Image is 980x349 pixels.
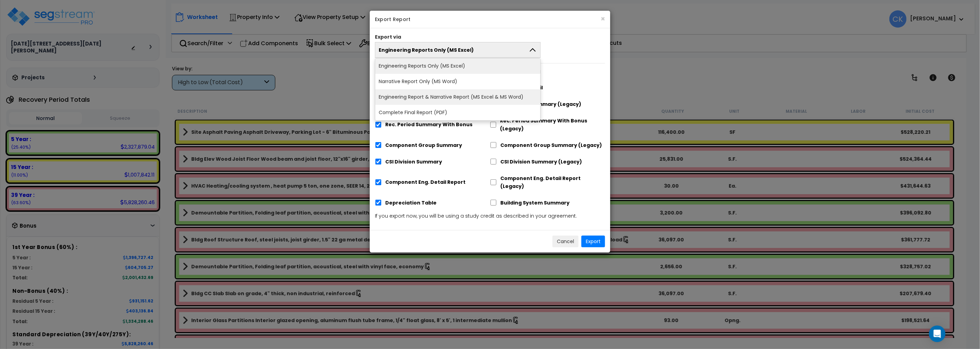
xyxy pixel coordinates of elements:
[375,16,605,23] h5: Export Report
[500,199,570,207] label: Building System Summary
[375,58,540,74] li: Engineering Reports Only (MS Excel)
[500,158,582,166] label: CSI Division Summary (Legacy)
[375,105,540,120] li: Complete Final Report (PDF)
[375,89,540,105] li: Engineering Report & Narrative Report (MS Excel & MS Word)
[929,326,946,342] div: Open Intercom Messenger
[500,174,605,190] label: Component Eng. Detail Report (Legacy)
[385,121,472,129] label: Rec. Period Summary With Bonus
[385,199,437,207] label: Depreciation Table
[581,236,605,247] button: Export
[385,178,466,186] label: Component Eng. Detail Report
[385,158,442,166] label: CSI Division Summary
[375,212,605,220] p: If you export now, you will be using a study credit as described in your agreement.
[385,141,462,149] label: Component Group Summary
[375,42,541,58] button: Engineering Reports Only (MS Excel)
[500,100,581,108] label: Rec. Period Summary (Legacy)
[379,47,474,53] span: Engineering Reports Only (MS Excel)
[601,15,605,22] button: ×
[375,33,401,40] label: Export via
[500,141,602,149] label: Component Group Summary (Legacy)
[500,117,605,133] label: Rec. Period Summary With Bonus (Legacy)
[375,74,540,89] li: Narrative Report Only (MS Word)
[552,236,579,247] button: Cancel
